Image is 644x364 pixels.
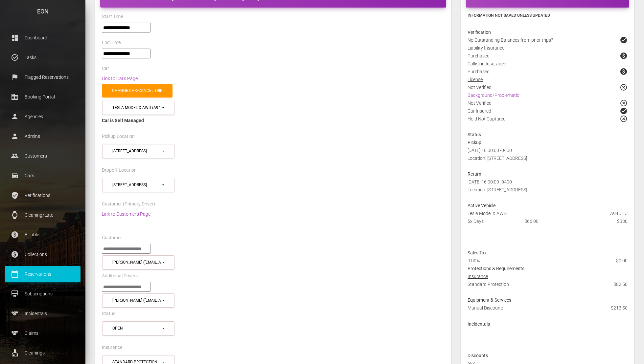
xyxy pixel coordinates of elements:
a: cleaning_services Cleanings [5,345,80,361]
div: Tesla Model X AWD (A94UHU in 90245) [112,105,161,111]
a: Link to Car's Page [102,76,138,81]
span: highlight_off [620,115,628,123]
button: Alyssa Brown (alyssarachellebrown@gmail.com) [102,255,174,269]
p: Customers [10,151,76,161]
p: Tasks [10,53,76,62]
p: Agencies [10,112,76,121]
a: paid Collections [5,246,80,263]
a: Link to Customer's Page [102,211,150,217]
span: Manual Discount: [468,305,503,310]
strong: Protections & Requirements [468,266,524,271]
label: Status [102,310,115,317]
button: 1960 E Grand Ave (90245) [102,144,174,158]
label: Start Time [102,13,123,20]
div: Tesla Model X AWD [463,209,632,217]
u: Collision Insurance [468,61,506,66]
u: Insurance [468,274,488,279]
span: highlight_off [620,83,628,91]
div: Car is Self Managed [102,117,445,124]
a: person Agencies [5,108,80,125]
strong: Equipment & Services [468,297,511,303]
a: person Admins [5,128,80,144]
p: Reservations [10,269,76,279]
p: Subscriptions [10,289,76,299]
a: watch Cleaning/Late [5,207,80,223]
button: Alyssa Brown (alyssarachellebrown@gmail.com) [102,293,174,308]
a: Background/Problematic [468,93,519,98]
button: Open [102,321,174,335]
span: -$213.50 [609,304,628,312]
p: Admins [10,131,76,141]
a: sports Incidentals [5,305,80,322]
a: card_membership Subscriptions [5,286,80,302]
p: Verifications [10,190,76,200]
div: [PERSON_NAME] ([EMAIL_ADDRESS][DOMAIN_NAME]) [112,298,161,303]
a: corporate_fare Booking Portal [5,89,80,105]
span: [DATE] 16:00:00 -0400 Location: [STREET_ADDRESS] [468,148,527,161]
p: Claims [10,328,76,338]
h6: Information not saved unless updated [468,12,628,18]
div: Not Verified [463,99,632,107]
span: paid [620,68,628,75]
u: License [468,77,483,82]
p: Cleanings [10,348,76,358]
p: Booking Portal [10,92,76,102]
span: paid [620,52,628,60]
span: check_circle [620,36,628,44]
p: Dashboard [10,33,76,43]
div: $66.00 [519,217,576,225]
a: dashboard Dashboard [5,30,80,46]
label: Additional Drivers [102,273,138,279]
a: verified_user Verifications [5,187,80,203]
a: flag Flagged Reservations [5,69,80,85]
p: Cleaning/Late [10,210,76,220]
span: highlight_off [620,99,628,107]
div: 0.00% [463,257,576,265]
strong: Sales Tax [468,250,487,255]
u: Liability Insurance [468,45,504,51]
strong: Pickup [468,140,481,145]
label: Car [102,65,109,72]
label: Insurance [102,344,122,351]
label: Dropoff Location [102,167,137,174]
div: [STREET_ADDRESS] [112,148,161,154]
p: Cars [10,171,76,181]
strong: Return [468,171,481,177]
span: $0.00 [616,257,628,265]
div: Open [112,326,161,331]
div: [STREET_ADDRESS] [112,182,161,188]
a: drive_eta Cars [5,167,80,184]
strong: Active Vehicle [468,203,495,208]
div: [PERSON_NAME] ([EMAIL_ADDRESS][DOMAIN_NAME]) [112,260,161,265]
strong: Status [468,132,481,137]
label: End Time [102,39,121,46]
button: Tesla Model X AWD (A94UHU in 90245) [102,101,174,115]
p: Billable [10,230,76,240]
button: 1960 E Grand Ave (90245) [102,178,174,192]
div: Car Insured [463,107,632,115]
p: Collections [10,249,76,259]
a: paid Billable [5,226,80,243]
div: Standard Protection [463,280,632,296]
a: sports Claims [5,325,80,341]
span: $330 [617,217,628,225]
a: Change car/cancel trip [102,84,172,97]
span: [DATE] 16:00:00 -0400 Location: [STREET_ADDRESS] [468,179,527,192]
u: No Outstanding Balances from prior trips? [468,37,553,43]
span: A94UHU [610,209,628,217]
div: Hold Not Captured [463,115,632,131]
strong: Incidentals [468,321,490,327]
a: people Customers [5,148,80,164]
div: Not Verified [463,83,632,91]
p: Flagged Reservations [10,72,76,82]
strong: Discounts [468,353,488,358]
a: task_alt Tasks [5,49,80,66]
label: Customer (Primary Driver) [102,201,155,207]
label: Customer [102,235,122,241]
div: Purchased [463,52,632,60]
strong: Verification [468,30,491,35]
label: Pickup Location [102,133,135,140]
a: calendar_today Reservations [5,266,80,282]
p: Incidentals [10,309,76,318]
div: Purchased [463,68,632,75]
